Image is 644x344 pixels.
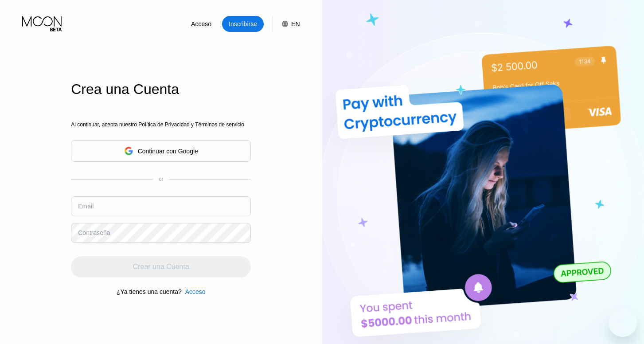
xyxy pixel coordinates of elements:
[159,176,164,182] div: or
[190,121,195,128] span: y
[185,288,206,295] div: Acceso
[609,309,637,337] iframe: Botón para iniciar la ventana de mensajería
[182,288,206,295] div: Acceso
[138,121,189,128] span: Política de Privacidad
[71,121,251,128] div: Al continuar, acepta nuestro
[71,81,251,98] div: Crea una Cuenta
[190,20,212,28] div: Acceso
[195,121,244,128] span: Términos de servicio
[228,20,258,28] div: Inscribirse
[273,16,300,32] div: EN
[138,148,198,155] div: Continuar con Google
[71,140,251,162] div: Continuar con Google
[222,16,264,32] div: Inscribirse
[117,288,182,295] div: ¿Ya tienes una cuenta?
[291,20,300,27] div: EN
[180,16,222,32] div: Acceso
[78,203,94,210] div: Email
[78,229,110,236] div: Contraseña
